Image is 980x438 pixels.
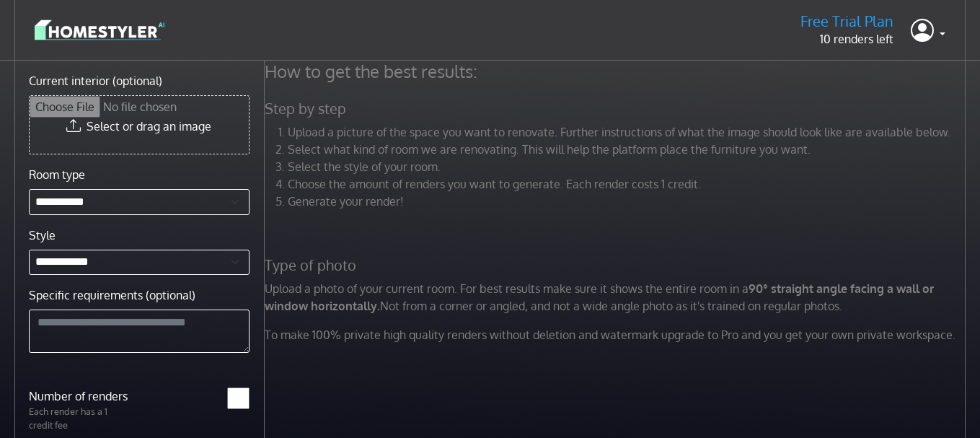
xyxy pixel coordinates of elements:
[288,141,969,158] li: Select what kind of room we are renovating. This will help the platform place the furniture you w...
[800,30,893,48] p: 10 renders left
[20,387,139,405] label: Number of renders
[288,193,969,210] li: Generate your render!
[288,123,969,141] li: Upload a picture of the space you want to renovate. Further instructions of what the image should...
[29,72,162,89] label: Current interior (optional)
[256,256,978,274] h5: Type of photo
[29,227,56,244] label: Style
[800,12,893,30] h5: Free Trial Plan
[256,280,978,315] p: Upload a photo of your current room. For best results make sure it shows the entire room in a Not...
[256,326,978,343] p: To make 100% private high quality renders without deletion and watermark upgrade to Pro and you g...
[256,61,978,82] h4: How to get the best results:
[288,158,969,175] li: Select the style of your room.
[29,166,85,183] label: Room type
[35,17,164,43] img: logo-3de290ba35641baa71223ecac5eacb59cb85b4c7fdf211dc9aaecaaee71ea2f8.svg
[29,286,195,304] label: Specific requirements (optional)
[256,100,978,118] h5: Step by step
[265,281,934,313] strong: 90° straight angle facing a wall or window horizontally.
[20,405,139,432] p: Each render has a 1 credit fee
[288,175,969,193] li: Choose the amount of renders you want to generate. Each render costs 1 credit.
